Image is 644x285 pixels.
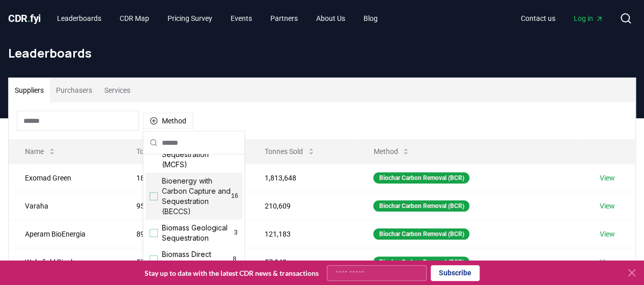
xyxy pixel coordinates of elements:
a: Partners [262,9,306,28]
td: 1,813,648 [248,164,357,192]
h1: Leaderboards [8,45,636,61]
a: Pricing Survey [159,9,220,28]
span: CDR fyi [8,12,41,24]
span: . [27,12,31,24]
a: Leaderboards [49,9,109,28]
button: Tonnes Delivered [128,141,210,162]
a: CDR Map [111,9,157,28]
a: Events [222,9,260,28]
a: Log in [566,9,611,28]
a: View [600,173,615,183]
td: 210,609 [248,192,357,220]
div: Biochar Carbon Removal (BCR) [373,200,469,212]
td: Aperam BioEnergia [9,220,120,248]
div: Biochar Carbon Removal (BCR) [373,228,469,240]
td: Varaha [9,192,120,220]
td: Exomad Green [9,164,120,192]
button: Tonnes Sold [257,141,323,162]
span: 8 [231,255,238,264]
a: Blog [355,9,386,28]
span: 16 [231,192,238,200]
div: Biochar Carbon Removal (BCR) [373,256,469,268]
button: Name [17,141,64,162]
td: 182,445 [120,164,248,192]
a: About Us [308,9,353,28]
nav: Main [513,9,611,28]
button: Services [98,78,136,102]
span: Biomass Direct Storage [162,249,231,270]
div: Biochar Carbon Removal (BCR) [373,172,469,184]
a: View [600,201,615,211]
td: 121,183 [248,220,357,248]
td: 57,840 [120,248,248,276]
span: Marine Carbon Fixation and Sequestration (MCFS) [162,129,235,170]
td: 89,298 [120,220,248,248]
button: Purchasers [50,78,98,102]
a: Contact us [513,9,564,28]
a: View [600,229,615,239]
span: Biomass Geological Sequestration [162,223,233,243]
td: 57,848 [248,248,357,276]
td: 95,276 [120,192,248,220]
button: Method [365,141,418,162]
td: Wakefield Biochar [9,248,120,276]
span: Log in [574,13,603,23]
a: CDR.fyi [8,11,41,25]
a: View [600,257,615,267]
span: 3 [233,229,238,237]
button: Method [143,113,193,129]
button: Suppliers [9,78,50,102]
nav: Main [49,9,386,28]
span: Bioenergy with Carbon Capture and Sequestration (BECCS) [162,176,231,217]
